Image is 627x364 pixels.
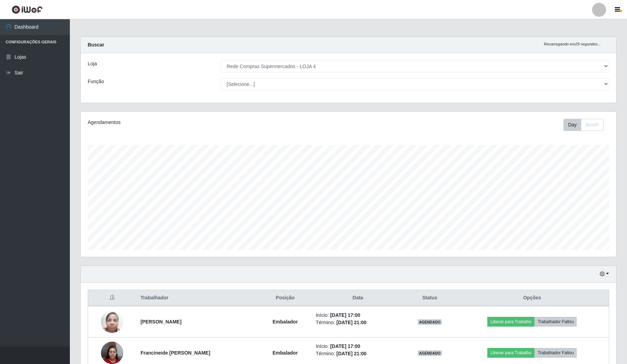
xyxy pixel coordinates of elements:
button: Liberar para Trabalho [487,317,534,327]
li: Início: [316,343,400,350]
label: Loja [88,60,97,67]
label: Função [88,78,104,85]
span: AGENDADO [418,350,442,356]
span: AGENDADO [418,319,442,325]
li: Término: [316,319,400,326]
button: Liberar para Trabalho [487,348,534,358]
li: Término: [316,350,400,357]
time: [DATE] 17:00 [330,343,360,349]
i: Recarregando em 29 segundos... [544,42,601,46]
strong: [PERSON_NAME] [140,319,181,325]
strong: Embalador [272,319,298,325]
button: Trabalhador Faltou [534,317,577,327]
strong: Buscar [88,42,104,48]
div: Agendamentos [88,119,299,126]
div: Toolbar with button groups [563,119,609,131]
button: Day [563,119,581,131]
button: Month [581,119,604,131]
time: [DATE] 21:00 [336,351,366,356]
th: Status [404,290,455,306]
th: Trabalhador [136,290,259,306]
button: Trabalhador Faltou [534,348,577,358]
th: Data [312,290,404,306]
th: Posição [259,290,312,306]
strong: Embalador [272,350,298,356]
th: Opções [455,290,609,306]
div: First group [563,119,604,131]
strong: Francineide [PERSON_NAME] [140,350,210,356]
img: 1678404349838.jpeg [101,307,123,336]
li: Início: [316,312,400,319]
img: CoreUI Logo [12,5,43,14]
time: [DATE] 21:00 [336,320,366,325]
time: [DATE] 17:00 [330,312,360,318]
